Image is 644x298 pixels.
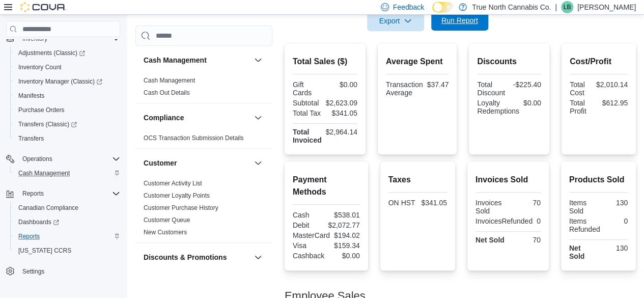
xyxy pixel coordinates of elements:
[14,202,120,214] span: Canadian Compliance
[600,199,628,207] div: 130
[18,265,48,278] a: Settings
[523,99,541,107] div: $0.00
[386,56,449,68] h2: Average Spent
[388,174,447,186] h2: Taxes
[14,216,120,228] span: Dashboards
[569,244,584,260] strong: Net Sold
[144,55,250,65] button: Cash Management
[475,174,541,186] h2: Invoices Sold
[18,153,120,165] span: Operations
[144,134,244,142] span: OCS Transaction Submission Details
[570,56,628,68] h2: Cost/Profit
[10,131,124,146] button: Transfers
[293,99,322,107] div: Subtotal
[252,54,264,66] button: Cash Management
[326,99,357,107] div: $2,623.09
[569,174,628,186] h2: Products Sold
[510,199,541,207] div: 70
[18,169,70,177] span: Cash Management
[293,221,324,229] div: Debit
[2,152,124,166] button: Operations
[144,192,210,200] span: Customer Loyalty Points
[144,216,190,224] a: Customer Queue
[2,264,124,279] button: Settings
[10,117,124,131] a: Transfers (Classic)
[475,217,533,225] div: InvoicesRefunded
[18,92,44,100] span: Manifests
[10,60,124,74] button: Inventory Count
[2,186,124,201] button: Reports
[14,230,44,242] a: Reports
[144,158,177,168] h3: Customer
[293,231,330,239] div: MasterCard
[386,80,423,97] div: Transaction Average
[14,118,120,130] span: Transfers (Classic)
[14,167,120,179] span: Cash Management
[564,1,571,13] span: LB
[252,251,264,263] button: Discounts & Promotions
[144,204,218,212] span: Customer Purchase History
[328,252,359,260] div: $0.00
[14,245,120,257] span: Washington CCRS
[18,77,102,86] span: Inventory Manager (Classic)
[18,247,71,255] span: [US_STATE] CCRS
[293,241,324,250] div: Visa
[144,134,244,142] a: OCS Transaction Submission Details
[14,104,69,116] a: Purchase Orders
[477,56,541,68] h2: Discounts
[14,230,120,242] span: Reports
[293,211,324,219] div: Cash
[144,204,218,211] a: Customer Purchase History
[18,187,120,200] span: Reports
[326,128,357,136] div: $2,964.14
[144,252,250,262] button: Discounts & Promotions
[144,216,190,224] span: Customer Queue
[252,112,264,124] button: Compliance
[144,89,190,96] a: Cash Out Details
[14,47,120,59] span: Adjustments (Classic)
[10,166,124,180] button: Cash Management
[144,192,210,199] a: Customer Loyalty Points
[293,174,360,198] h2: Payment Methods
[14,90,120,102] span: Manifests
[18,218,59,226] span: Dashboards
[144,113,250,123] button: Compliance
[475,236,505,244] strong: Net Sold
[14,132,48,145] a: Transfers
[596,80,628,89] div: $2,010.14
[18,49,85,57] span: Adjustments (Classic)
[135,132,272,148] div: Compliance
[432,13,433,13] span: Dark Mode
[393,2,424,12] span: Feedback
[144,180,202,187] a: Customer Activity List
[14,61,120,73] span: Inventory Count
[14,167,74,179] a: Cash Management
[569,199,597,215] div: Items Sold
[10,243,124,258] button: [US_STATE] CCRS
[569,217,600,233] div: Items Refunded
[10,201,124,215] button: Canadian Compliance
[604,217,628,225] div: 0
[570,80,592,97] div: Total Cost
[144,55,207,65] h3: Cash Management
[252,157,264,169] button: Customer
[18,134,44,143] span: Transfers
[20,2,66,12] img: Cova
[10,229,124,243] button: Reports
[14,61,66,73] a: Inventory Count
[14,75,120,88] span: Inventory Manager (Classic)
[14,47,89,59] a: Adjustments (Classic)
[14,104,120,116] span: Purchase Orders
[600,244,628,252] div: 130
[10,46,124,60] a: Adjustments (Classic)
[293,80,323,97] div: Gift Cards
[328,221,359,229] div: $2,072.77
[22,155,52,163] span: Operations
[144,229,187,236] a: New Customers
[144,77,195,84] a: Cash Management
[510,236,541,244] div: 70
[367,11,424,31] button: Export
[18,153,57,165] button: Operations
[327,109,357,117] div: $341.05
[293,128,322,144] strong: Total Invoiced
